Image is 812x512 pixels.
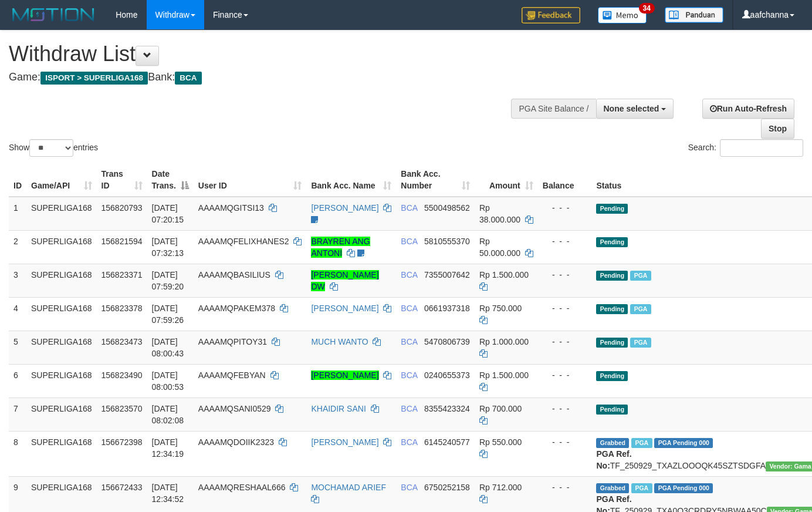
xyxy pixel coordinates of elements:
span: Rp 1.500.000 [479,370,529,380]
span: Rp 750.000 [479,304,522,313]
span: BCA [175,72,201,85]
span: Grabbed [596,483,629,493]
td: SUPERLIGA168 [26,431,97,476]
span: Pending [596,204,628,214]
td: SUPERLIGA168 [26,197,97,231]
span: [DATE] 12:34:19 [152,437,184,459]
span: BCA [401,437,417,447]
span: BCA [401,483,417,492]
span: 156823378 [101,304,143,313]
b: PGA Ref. No: [596,449,631,470]
span: Rp 550.000 [479,437,522,447]
span: 156820793 [101,203,143,213]
span: Rp 50.000.000 [479,237,520,258]
span: Marked by aafsoycanthlai [631,483,652,493]
span: Rp 700.000 [479,404,522,413]
td: SUPERLIGA168 [26,364,97,398]
span: Marked by aafnonsreyleab [630,304,651,314]
span: Rp 38.000.000 [479,203,520,224]
label: Search: [688,139,803,157]
span: Pending [596,304,628,314]
a: BRAYREN ANG ANTONI [311,237,370,258]
span: Marked by aafnonsreyleab [630,271,651,281]
a: [PERSON_NAME] [311,203,378,213]
a: Run Auto-Refresh [702,99,794,119]
a: [PERSON_NAME] [311,370,378,380]
span: [DATE] 07:20:15 [152,203,184,224]
span: 156821594 [101,237,143,246]
img: Button%20Memo.svg [598,7,647,23]
th: Date Trans.: activate to sort column descending [147,163,194,197]
th: Bank Acc. Number: activate to sort column ascending [396,163,475,197]
span: [DATE] 08:02:08 [152,404,184,425]
td: 8 [9,431,26,476]
th: User ID: activate to sort column ascending [194,163,307,197]
img: Feedback.jpg [522,7,580,23]
span: Copy 7355007642 to clipboard [424,270,470,279]
th: Trans ID: activate to sort column ascending [97,163,147,197]
span: 34 [639,3,655,14]
span: [DATE] 08:00:43 [152,337,184,358]
span: 156823371 [101,270,143,279]
span: BCA [401,304,417,313]
span: PGA Pending [654,483,713,493]
div: PGA Site Balance / [511,99,596,119]
span: AAAAMQDOIIK2323 [198,437,274,447]
span: AAAAMQFELIXHANES2 [198,237,289,246]
span: [DATE] 08:00:53 [152,370,184,392]
span: Copy 5500498562 to clipboard [424,203,470,213]
span: Pending [596,405,628,415]
span: 156823490 [101,370,143,380]
td: 3 [9,264,26,297]
span: 156672433 [101,483,143,492]
span: Copy 0240655373 to clipboard [424,370,470,380]
a: [PERSON_NAME] [311,304,378,313]
img: panduan.png [665,7,723,23]
span: Rp 1.500.000 [479,270,529,279]
span: BCA [401,370,417,380]
button: None selected [596,99,674,119]
div: - - - [543,436,587,448]
span: 156823570 [101,404,143,413]
span: BCA [401,337,417,346]
div: - - - [543,481,587,493]
span: Copy 6145240577 to clipboard [424,437,470,447]
a: [PERSON_NAME] [311,437,378,447]
td: 1 [9,197,26,231]
input: Search: [720,139,803,157]
label: Show entries [9,139,98,157]
th: Amount: activate to sort column ascending [475,163,538,197]
span: [DATE] 12:34:52 [152,483,184,504]
span: None selected [604,104,659,113]
span: Marked by aafsoycanthlai [631,438,652,448]
select: Showentries [29,139,73,157]
div: - - - [543,202,587,214]
td: 5 [9,331,26,364]
span: ISPORT > SUPERLIGA168 [40,72,148,85]
div: - - - [543,336,587,348]
span: Marked by aafnonsreyleab [630,338,651,348]
span: Pending [596,338,628,348]
span: Rp 712.000 [479,483,522,492]
span: 156823473 [101,337,143,346]
h4: Game: Bank: [9,72,530,83]
div: - - - [543,269,587,281]
span: [DATE] 07:59:20 [152,270,184,291]
span: Grabbed [596,438,629,448]
span: BCA [401,404,417,413]
div: - - - [543,369,587,381]
a: Stop [761,119,794,139]
a: MUCH WANTO [311,337,368,346]
span: AAAAMQSANI0529 [198,404,271,413]
span: Copy 5470806739 to clipboard [424,337,470,346]
span: Pending [596,237,628,247]
td: SUPERLIGA168 [26,230,97,264]
th: ID [9,163,26,197]
span: Pending [596,371,628,381]
span: PGA Pending [654,438,713,448]
td: 6 [9,364,26,398]
td: SUPERLIGA168 [26,331,97,364]
div: - - - [543,235,587,247]
h1: Withdraw List [9,42,530,66]
th: Game/API: activate to sort column ascending [26,163,97,197]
